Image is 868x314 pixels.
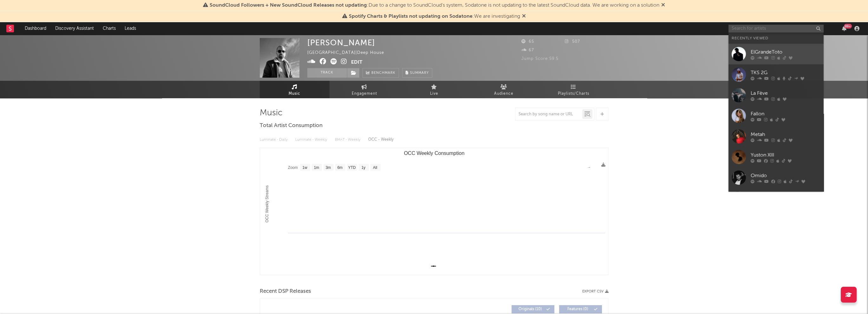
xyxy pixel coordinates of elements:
span: Features ( 0 ) [563,307,592,311]
a: TKS 2G [728,64,824,85]
div: Metah [751,131,820,138]
text: → [587,165,591,170]
button: Track [307,68,347,78]
div: ElGrandeToto [751,48,820,56]
button: 99+ [842,26,846,31]
text: 1y [361,165,365,170]
span: 67 [521,48,534,52]
span: 65 [521,40,534,44]
span: Music [289,90,300,98]
span: Recent DSP Releases [260,288,311,295]
a: Omido [728,167,824,188]
span: Spotify Charts & Playlists not updating on Sodatone [349,14,473,19]
span: Total Artist Consumption [260,122,323,130]
div: Fallon [751,110,820,118]
a: ElGrandeToto [728,44,824,64]
a: Playlists/Charts [539,81,609,98]
text: All [373,165,377,170]
input: Search by song name or URL [515,112,582,117]
div: La Fève [751,89,820,97]
text: OCC Weekly Consumption [404,151,464,156]
a: La Fève [728,85,824,106]
button: Export CSV [582,290,609,293]
text: OCC Weekly Streams [264,185,269,222]
span: Playlists/Charts [558,90,589,98]
span: : Due to a change to SoundCloud's system, Sodatone is not updating to the latest SoundCloud data.... [210,3,659,8]
text: 3m [325,165,331,170]
a: Dashboard [20,22,51,35]
text: YTD [348,165,356,170]
div: TKS 2G [751,69,820,76]
a: Benchmark [362,68,399,78]
div: 99 + [844,24,852,29]
span: Summary [410,71,429,75]
span: Dismiss [661,3,665,8]
span: : We are investigating [349,14,520,19]
span: SoundCloud Followers + New SoundCloud Releases not updating [210,3,367,8]
button: Originals(10) [512,305,554,313]
span: Engagement [352,90,377,98]
a: Leads [120,22,140,35]
div: [PERSON_NAME] [307,38,375,47]
text: Zoom [288,165,298,170]
text: 6m [337,165,343,170]
button: Summary [402,68,432,78]
a: Audience [469,81,539,98]
span: Live [430,90,438,98]
a: Live [399,81,469,98]
span: Audience [494,90,513,98]
text: 1m [314,165,319,170]
a: Squeezie [728,188,824,208]
a: Yuston XIII [728,147,824,167]
div: [GEOGRAPHIC_DATA] | Deep House [307,49,391,57]
span: Originals ( 10 ) [516,307,545,311]
div: Omido [751,172,820,179]
span: Dismiss [522,14,526,19]
button: Edit [351,58,362,66]
a: Discovery Assistant [51,22,98,35]
a: Fallon [728,106,824,126]
div: Yuston XIII [751,151,820,159]
a: Metah [728,126,824,147]
span: 507 [565,40,580,44]
button: Features(0) [559,305,602,313]
div: Recently Viewed [732,35,820,42]
span: Benchmark [371,69,395,77]
text: 1w [302,165,307,170]
input: Search for artists [728,25,824,33]
a: Charts [98,22,120,35]
a: Music [260,81,330,98]
span: Jump Score: 59.5 [521,57,558,61]
svg: OCC Weekly Consumption [260,148,608,275]
a: Engagement [330,81,399,98]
